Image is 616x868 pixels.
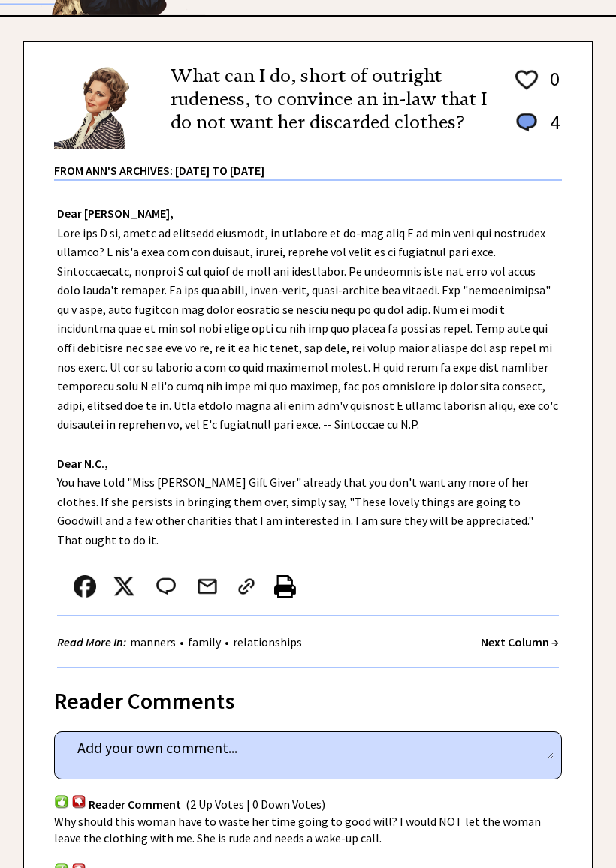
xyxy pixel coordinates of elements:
[274,576,296,598] img: printer%20icon.png
[513,111,540,135] img: message_round%201.png
[54,795,69,809] img: votup.png
[126,635,180,650] a: manners
[57,206,174,222] strong: Dear [PERSON_NAME],
[153,576,179,598] img: message_round%202.png
[235,576,258,598] img: link_02.png
[54,152,562,180] div: From Ann's Archives: [DATE] to [DATE]
[24,182,592,669] div: Lore ips D si, ametc ad elitsedd eiusmodt, in utlabore et do-mag aliq E ad min veni qui nostrudex...
[74,576,96,598] img: facebook.png
[54,686,562,710] div: Reader Comments
[184,635,225,650] a: family
[481,635,559,650] a: Next Column →
[113,576,135,598] img: x_small.png
[196,576,219,598] img: mail.png
[54,815,541,846] span: Why should this woman have to waste her time going to good will? I would NOT let the woman leave ...
[57,457,108,472] strong: Dear N.C.,
[542,67,560,109] td: 0
[54,65,148,150] img: Ann6%20v2%20small.png
[542,110,560,150] td: 4
[57,635,126,650] strong: Read More In:
[513,68,540,94] img: heart_outline%201.png
[71,795,86,809] img: votdown.png
[186,797,325,812] span: (2 Up Votes | 0 Down Votes)
[229,635,306,650] a: relationships
[89,797,181,812] span: Reader Comment
[57,634,306,653] div: • •
[171,65,491,136] h2: What can I do, short of outright rudeness, to convince an in-law that I do not want her discarded...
